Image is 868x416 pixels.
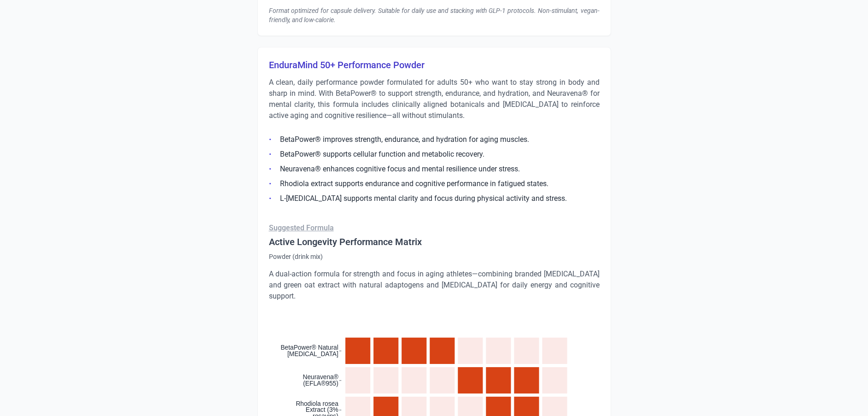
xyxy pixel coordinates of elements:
[269,134,600,145] li: BetaPower® improves strength, endurance, and hydration for aging muscles.
[269,77,600,121] p: A clean, daily performance powder formulated for adults 50+ who want to stay strong in body and s...
[269,149,600,160] li: BetaPower® supports cellular function and metabolic recovery.
[287,351,338,357] tspan: [MEDICAL_DATA]
[269,164,600,175] li: Neuravena® enhances cognitive focus and mental resilience under stress.
[269,269,600,302] p: A dual-action formula for strength and focus in aging athletes—combining branded [MEDICAL_DATA] a...
[303,374,338,381] tspan: Neuravena®
[296,400,338,407] tspan: Rhodiola rosea
[269,59,600,71] h3: EnduraMind 50+ Performance Powder
[269,223,600,234] p: Suggested Formula
[305,407,338,414] tspan: Extract (3%
[280,345,338,352] tspan: BetaPower® Natural
[269,178,600,189] li: Rhodiola extract supports endurance and cognitive performance in fatigued states.
[303,381,338,387] tspan: (EFLA®955)
[269,193,600,204] li: L-[MEDICAL_DATA] supports mental clarity and focus during physical activity and stress.
[269,235,600,248] h4: Active Longevity Performance Matrix
[269,252,600,261] p: Powder (drink mix)
[269,6,600,24] div: Format optimized for capsule delivery. Suitable for daily use and stacking with GLP-1 protocols. ...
